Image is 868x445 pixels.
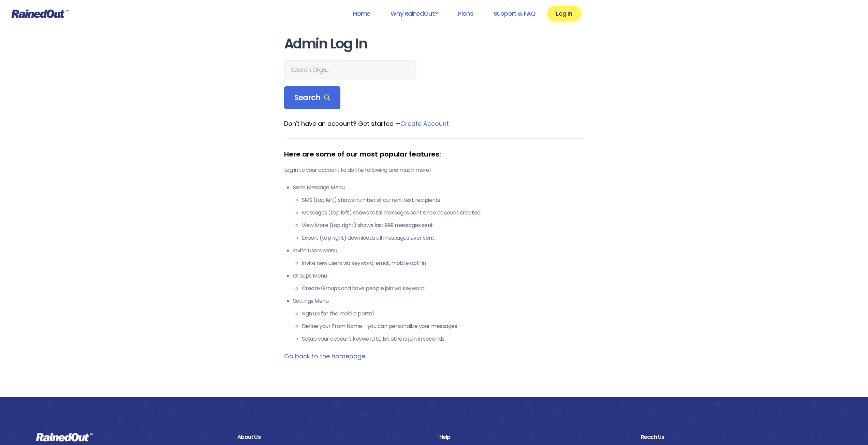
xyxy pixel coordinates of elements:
h1: Admin Log In [284,36,584,51]
div: Help [439,433,631,442]
li: Invite new users via keyword, email, mobile opt-in [302,259,584,267]
li: Setup your account keyword to let others join in seconds [302,335,584,343]
a: Support & FAQ [485,6,544,21]
li: Export (top right) downloads all messages ever sent [302,234,584,242]
main: Don't have an account? Get started — [284,36,584,361]
input: Search Orgs… [284,60,416,79]
div: Search [284,86,341,109]
li: Create Groups and have people join via keyword [302,284,584,293]
li: View More (top right) shows last 999 messages sent [302,221,584,229]
li: Invite Users Menu [293,247,584,267]
a: Go back to the homepage [284,352,365,360]
li: SMS (top left) shows number of current text recipients [302,196,584,204]
li: Settings Menu [293,297,584,343]
p: Log in to your account to do the following and much more! [284,166,584,174]
a: Home [344,6,379,21]
li: Messages (top left) shows total messages sent since account created [302,209,584,217]
div: About Us [237,433,429,442]
li: Send Message Menu [293,183,584,242]
span: Search [294,93,330,103]
a: Plans [449,6,482,21]
a: Create Account [400,119,449,128]
li: Define your From Name - you can personalize your messages [302,322,584,330]
li: Sign up for the mobile portal [302,310,584,318]
a: Why RainedOut? [382,6,446,21]
li: Groups Menu [293,272,584,293]
div: Reach Us [641,433,832,442]
a: Log In [547,6,581,21]
div: Here are some of our most popular features: [284,149,584,159]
